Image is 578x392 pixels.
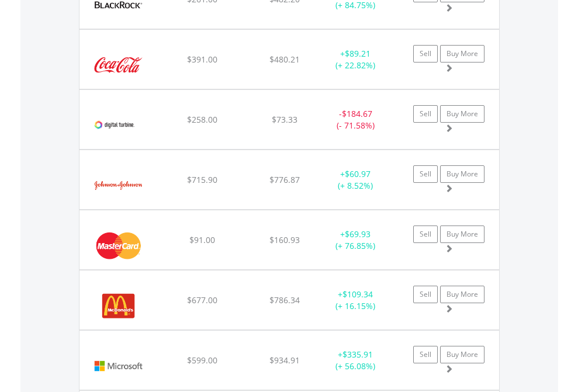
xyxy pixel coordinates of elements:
img: EQU.US.MSFT.png [85,345,151,387]
span: $715.90 [187,174,217,185]
span: $89.21 [345,48,371,59]
span: $91.00 [189,234,215,245]
span: $786.34 [269,294,300,306]
a: Buy More [440,45,484,63]
span: $258.00 [187,114,217,125]
img: EQU.US.MCD.png [85,285,151,327]
div: + (+ 16.15%) [319,289,392,312]
a: Buy More [440,105,484,123]
div: - (- 71.58%) [319,108,392,131]
span: $776.87 [269,174,300,185]
div: + (+ 56.08%) [319,349,392,372]
a: Buy More [440,286,484,303]
span: $480.21 [269,54,300,65]
img: EQU.US.APPS.png [85,105,144,146]
span: $160.93 [269,234,300,245]
span: $391.00 [187,54,217,65]
span: $599.00 [187,355,217,366]
a: Sell [413,45,438,63]
a: Buy More [440,226,484,243]
span: $73.33 [272,114,297,125]
div: + (+ 8.52%) [319,168,392,192]
a: Buy More [440,346,484,363]
span: $69.93 [345,228,371,240]
img: EQU.US.KO.png [85,44,151,86]
span: $677.00 [187,294,217,306]
span: $335.91 [342,349,373,360]
div: + (+ 76.85%) [319,228,392,252]
a: Sell [413,286,438,303]
span: $60.97 [345,168,371,179]
a: Sell [413,165,438,183]
span: $934.91 [269,355,300,366]
span: $184.67 [342,108,372,119]
a: Sell [413,226,438,243]
span: $109.34 [342,289,373,300]
img: EQU.US.JNJ.png [85,165,151,206]
img: EQU.US.MA.png [85,225,151,266]
a: Sell [413,346,438,363]
div: + (+ 22.82%) [319,48,392,71]
a: Sell [413,105,438,123]
a: Buy More [440,165,484,183]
